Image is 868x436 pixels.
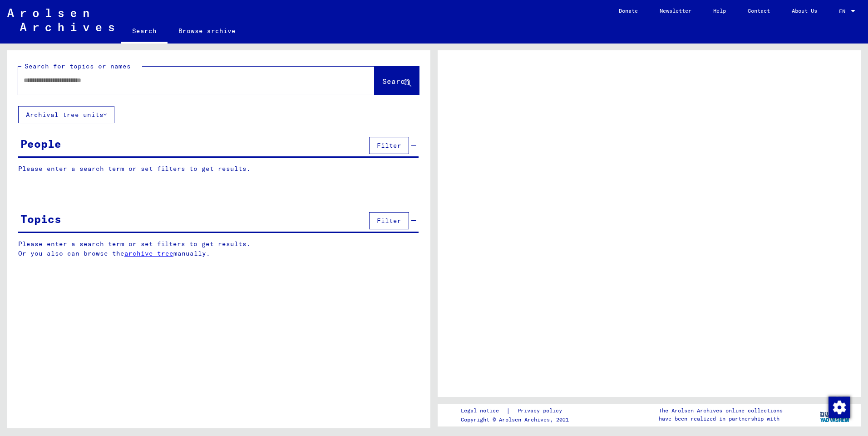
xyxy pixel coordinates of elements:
[818,403,852,426] img: yv_logo.png
[20,136,61,152] div: People
[382,77,409,86] span: Search
[124,249,173,257] a: archive tree
[377,217,401,225] span: Filter
[510,406,573,416] a: Privacy policy
[839,8,849,15] span: EN
[461,406,573,416] div: |
[168,20,247,42] a: Browse archive
[829,397,850,418] img: Change consent
[25,62,131,70] mat-label: Search for topics or names
[659,415,783,423] p: have been realized in partnership with
[369,212,409,229] button: Filter
[369,137,409,154] button: Filter
[461,406,506,416] a: Legal notice
[375,67,419,95] button: Search
[18,239,419,258] p: Please enter a search term or set filters to get results. Or you also can browse the manually.
[659,407,783,415] p: The Arolsen Archives online collections
[18,106,114,123] button: Archival tree units
[7,9,114,31] img: Arolsen_neg.svg
[461,416,573,424] p: Copyright © Arolsen Archives, 2021
[121,20,168,44] a: Search
[18,164,419,174] p: Please enter a search term or set filters to get results.
[20,211,61,227] div: Topics
[377,141,401,150] span: Filter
